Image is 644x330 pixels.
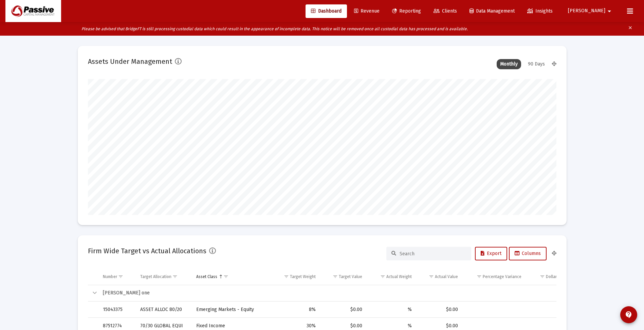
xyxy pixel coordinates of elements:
[354,8,380,14] span: Revenue
[497,59,521,69] div: Monthly
[387,4,426,18] a: Reporting
[271,269,320,285] td: Column Target Weight
[417,269,463,285] td: Column Actual Value
[428,4,462,18] a: Clients
[386,274,412,279] div: Actual Weight
[434,8,457,14] span: Clients
[477,274,482,279] span: Show filter options for column 'Percentage Variance'
[605,4,613,18] mat-icon: arrow_drop_down
[481,251,501,256] span: Export
[463,269,526,285] td: Column Percentage Variance
[98,269,135,285] td: Column Number
[509,247,547,260] button: Columns
[540,274,545,279] span: Show filter options for column 'Dollar Variance'
[372,323,412,329] div: %
[531,323,574,329] div: $0.00
[135,269,192,285] td: Column Target Allocation
[11,4,56,18] img: Dashboard
[392,8,421,14] span: Reporting
[135,301,192,318] td: ASSET ALLOC 80/20
[306,4,347,18] a: Dashboard
[191,301,271,318] td: Emerging Markets - Equity
[475,247,507,260] button: Export
[421,306,458,313] div: $0.00
[103,274,117,279] div: Number
[81,26,468,31] i: Please be advised that BridgeFT is still processing custodial data which could result in the appe...
[88,245,206,256] h2: Firm Wide Target vs Actual Allocations
[628,24,633,34] mat-icon: clear
[325,306,362,313] div: $0.00
[276,306,316,313] div: 8%
[470,8,515,14] span: Data Management
[333,274,338,279] span: Show filter options for column 'Target Value'
[320,269,367,285] td: Column Target Value
[372,306,412,313] div: %
[421,323,458,329] div: $0.00
[325,323,362,329] div: $0.00
[88,56,172,67] h2: Assets Under Management
[527,8,553,14] span: Insights
[483,274,521,279] div: Percentage Variance
[140,274,171,279] div: Target Allocation
[103,290,574,296] div: [PERSON_NAME] one
[515,251,541,256] span: Columns
[223,274,228,279] span: Show filter options for column 'Asset Class'
[98,301,135,318] td: 15043375
[349,4,385,18] a: Revenue
[172,274,178,279] span: Show filter options for column 'Target Allocation'
[367,269,417,285] td: Column Actual Weight
[625,311,633,319] mat-icon: contact_support
[560,4,622,18] button: [PERSON_NAME]
[276,323,316,329] div: 30%
[531,306,574,313] div: $0.00
[118,274,123,279] span: Show filter options for column 'Number'
[525,59,548,69] div: 90 Days
[196,274,217,279] div: Asset Class
[191,269,271,285] td: Column Asset Class
[88,285,98,301] td: Collapse
[400,251,466,257] input: Search
[380,274,385,279] span: Show filter options for column 'Actual Weight'
[522,4,558,18] a: Insights
[284,274,289,279] span: Show filter options for column 'Target Weight'
[464,4,520,18] a: Data Management
[311,8,342,14] span: Dashboard
[290,274,316,279] div: Target Weight
[435,274,458,279] div: Actual Value
[568,8,605,14] span: [PERSON_NAME]
[429,274,434,279] span: Show filter options for column 'Actual Value'
[526,269,580,285] td: Column Dollar Variance
[339,274,362,279] div: Target Value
